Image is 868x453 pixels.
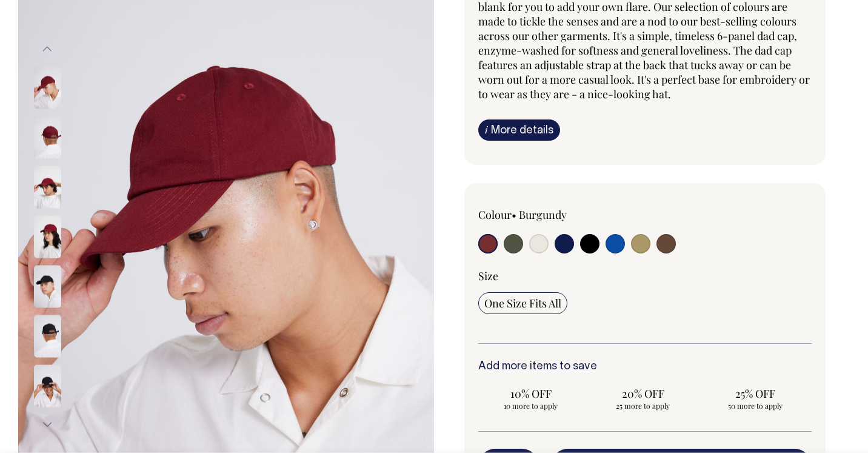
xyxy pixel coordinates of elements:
img: black [34,266,61,308]
img: burgundy [34,166,61,209]
img: burgundy [34,67,61,109]
span: • [512,207,516,222]
button: Next [38,411,56,438]
h6: Add more items to save [478,361,812,373]
span: One Size Fits All [484,296,561,310]
span: 20% OFF [596,386,689,401]
img: burgundy [34,216,61,258]
input: 25% OFF 50 more to apply [703,383,808,414]
img: burgundy [34,116,61,159]
span: 50 more to apply [709,401,802,411]
img: black [34,365,61,408]
input: 20% OFF 25 more to apply [590,383,695,414]
div: Size [478,269,812,283]
label: Burgundy [519,207,567,222]
img: black [34,315,61,358]
span: i [485,123,488,136]
button: Previous [38,36,56,63]
div: Colour [478,207,612,222]
span: 25% OFF [709,386,802,401]
span: 10 more to apply [484,401,577,411]
input: 10% OFF 10 more to apply [478,383,583,414]
span: 25 more to apply [596,401,689,411]
span: 10% OFF [484,386,577,401]
input: One Size Fits All [478,292,567,314]
a: iMore details [478,119,560,141]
